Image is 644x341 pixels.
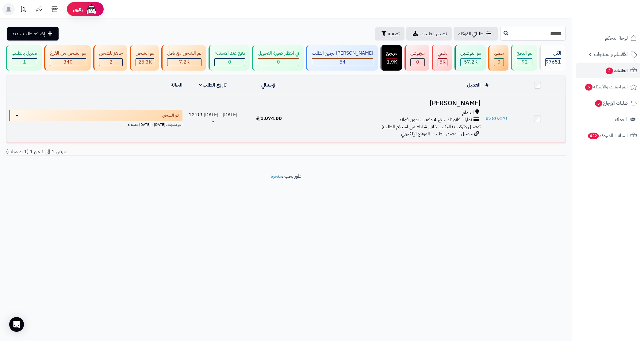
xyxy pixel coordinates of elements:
[576,63,640,78] a: الطلبات2
[494,50,504,57] div: معلق
[312,50,373,57] div: [PERSON_NAME] تجهيز الطلب
[50,50,86,57] div: تم الشحن من الفرع
[497,58,500,66] span: 0
[9,317,24,332] div: Open Intercom Messenger
[136,59,154,66] div: 25302
[167,59,201,66] div: 7222
[522,58,528,66] span: 92
[12,50,37,57] div: تعديل بالطلب
[136,50,154,57] div: تم الشحن
[410,50,425,57] div: مرفوض
[305,45,379,71] a: [PERSON_NAME] تجهيز الطلب 54
[595,100,603,107] span: 5
[9,121,182,127] div: اخر تحديث: [DATE] - [DATE] 4:32 م
[2,148,286,155] div: عرض 1 إلى 1 من 1 (1 صفحات)
[23,58,26,66] span: 1
[438,59,447,66] div: 5012
[16,3,32,17] a: تحديثات المنصة
[73,6,83,13] span: رفيق
[576,79,640,94] a: المراجعات والأسئلة6
[585,83,628,91] span: المراجعات والأسئلة
[587,131,628,140] span: السلات المتروكة
[214,50,245,57] div: دفع عند الاستلام
[602,10,638,23] img: logo-2.png
[464,58,477,66] span: 57.2K
[454,27,498,41] a: طلباتي المُوكلة
[63,58,73,66] span: 340
[109,58,113,66] span: 2
[99,50,123,57] div: جاهز للشحن
[416,58,419,66] span: 0
[462,109,474,116] span: الدمام
[12,59,37,66] div: 1
[438,50,447,57] div: ملغي
[588,132,599,140] span: 422
[460,50,481,57] div: تم التوصيل
[375,27,404,41] button: تصفية
[271,172,282,180] a: متجرة
[585,83,593,91] span: 6
[387,58,397,66] span: 1.9K
[162,112,179,118] span: تم الشحن
[605,66,628,75] span: الطلبات
[538,45,567,71] a: الكل97651
[399,116,472,123] span: تمارا - فاتورتك حتى 4 دفعات بدون فوائد
[228,58,231,66] span: 0
[406,27,452,41] a: تصدير الطلبات
[453,45,487,71] a: تم التوصيل 57.2K
[615,115,627,124] span: العملاء
[411,59,424,66] div: 0
[277,58,280,66] span: 0
[485,115,507,122] a: #380320
[510,45,538,71] a: تم الدفع 92
[179,58,190,66] span: 7.2K
[487,45,510,71] a: معلق 0
[339,58,346,66] span: 54
[461,59,481,66] div: 57236
[431,45,453,71] a: ملغي 5K
[576,128,640,143] a: السلات المتروكة422
[485,115,489,122] span: #
[605,67,613,75] span: 2
[12,30,45,37] span: إضافة طلب جديد
[386,59,397,66] div: 1856
[386,50,397,57] div: مرتجع
[545,50,561,57] div: الكل
[381,123,481,130] span: توصيل وتركيب (التركيب خلال 4 ايام من استلام الطلب)
[207,45,251,71] a: دفع عند الاستلام 0
[258,50,299,57] div: في انتظار صورة التحويل
[388,30,400,37] span: تصفية
[379,45,403,71] a: مرتجع 1.9K
[594,50,628,59] span: الأقسام والمنتجات
[199,81,227,89] a: تاريخ الطلب
[160,45,207,71] a: تم الشحن مع ناقل 7.2K
[258,59,299,66] div: 0
[99,59,122,66] div: 2
[576,96,640,110] a: طلبات الإرجاع5
[256,115,282,122] span: 1,074.00
[261,81,277,89] a: الإجمالي
[458,30,484,37] span: طلباتي المُوكلة
[299,100,481,107] h3: [PERSON_NAME]
[92,45,128,71] a: جاهز للشحن 2
[494,59,504,66] div: 0
[576,112,640,127] a: العملاء
[546,58,561,66] span: 97651
[605,34,628,42] span: لوحة التحكم
[439,58,446,66] span: 5K
[167,50,201,57] div: تم الشحن مع ناقل
[189,111,237,126] span: [DATE] - [DATE] 12:09 م
[485,81,489,89] a: #
[467,81,481,89] a: العميل
[138,58,152,66] span: 25.3K
[85,3,98,15] img: ai-face.png
[171,81,182,89] a: الحالة
[50,59,86,66] div: 340
[251,45,305,71] a: في انتظار صورة التحويل 0
[5,45,43,71] a: تعديل بالطلب 1
[215,59,245,66] div: 0
[517,50,532,57] div: تم الدفع
[594,99,628,107] span: طلبات الإرجاع
[401,130,473,138] span: جوجل - مصدر الطلب: الموقع الإلكتروني
[576,31,640,45] a: لوحة التحكم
